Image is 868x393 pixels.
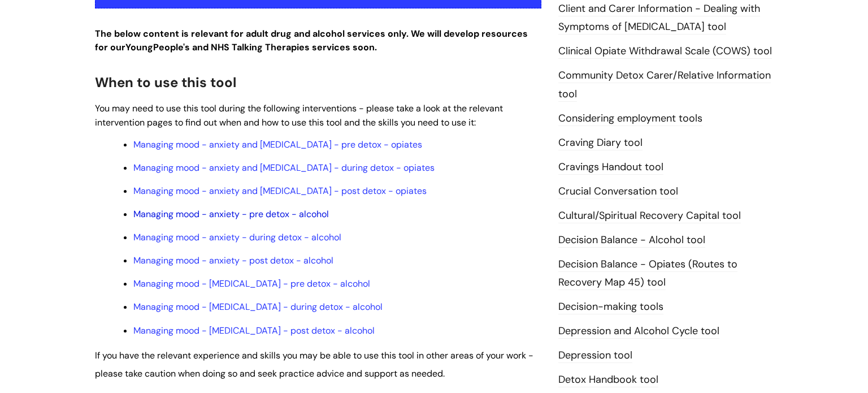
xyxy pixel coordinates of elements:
[95,74,236,91] span: When to use this tool
[558,68,771,101] a: Community Detox Carer/Relative Information tool
[133,162,435,174] a: Managing mood - anxiety and [MEDICAL_DATA] - during detox - opiates
[95,349,533,379] span: If you have the relevant experience and skills you may be able to use this tool in other areas of...
[133,301,383,313] a: Managing mood - [MEDICAL_DATA] - during detox - alcohol
[558,184,678,199] a: Crucial Conversation tool
[133,278,370,290] a: Managing mood - [MEDICAL_DATA] - pre detox - alcohol
[558,300,663,314] a: Decision-making tools
[133,325,375,336] a: Managing mood - [MEDICAL_DATA] - post detox - alcohol
[558,324,719,339] a: Depression and Alcohol Cycle tool
[558,233,705,248] a: Decision Balance - Alcohol tool
[558,2,760,34] a: Client and Carer Information - Dealing with Symptoms of [MEDICAL_DATA] tool
[125,41,192,53] strong: Young
[133,254,333,266] a: Managing mood - anxiety - post detox - alcohol
[558,373,658,387] a: Detox Handbook tool
[133,139,422,150] a: Managing mood - anxiety and [MEDICAL_DATA] - pre detox - opiates
[133,185,427,197] a: Managing mood - anxiety and [MEDICAL_DATA] - post detox - opiates
[95,28,528,54] strong: The below content is relevant for adult drug and alcohol services only. We will develop resources...
[558,209,741,223] a: Cultural/Spiritual Recovery Capital tool
[558,348,632,363] a: Depression tool
[558,160,663,175] a: Cravings Handout tool
[133,208,329,220] a: Managing mood - anxiety - pre detox - alcohol
[558,111,702,126] a: Considering employment tools
[558,257,737,290] a: Decision Balance - Opiates (Routes to Recovery Map 45) tool
[558,136,643,150] a: Craving Diary tool
[558,44,772,59] a: Clinical Opiate Withdrawal Scale (COWS) tool
[95,102,503,128] span: You may need to use this tool during the following interventions - please take a look at the rele...
[133,231,341,243] a: Managing mood - anxiety - during detox - alcohol
[153,41,190,53] strong: People's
